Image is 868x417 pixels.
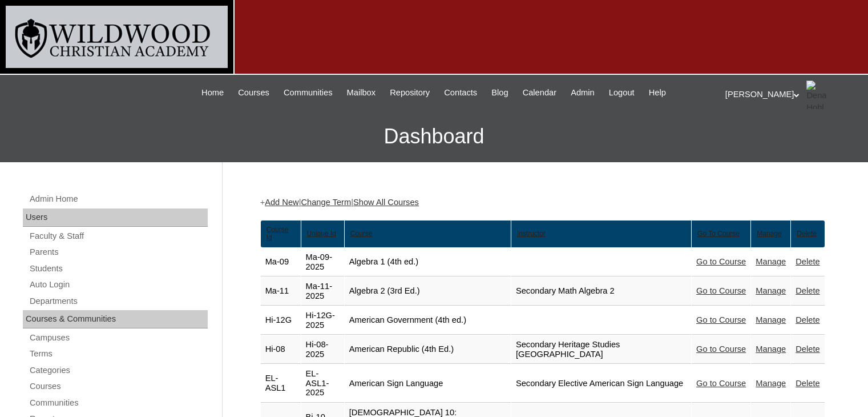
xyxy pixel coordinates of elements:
[444,86,477,99] span: Contacts
[609,86,635,99] span: Logout
[196,86,229,99] a: Home
[757,230,781,238] u: Manage
[261,306,301,335] td: Hi-12G
[29,294,208,308] a: Departments
[438,86,483,99] a: Contacts
[796,344,819,354] a: Delete
[301,248,344,276] td: Ma-09-2025
[523,86,556,99] span: Calendar
[29,278,208,292] a: Auto Login
[301,277,344,306] td: Ma-11-2025
[517,86,562,99] a: Calendar
[347,86,376,99] span: Mailbox
[29,347,208,361] a: Terms
[341,86,382,99] a: Mailbox
[756,257,786,266] a: Manage
[696,315,746,324] a: Go to Course
[796,257,819,266] a: Delete
[390,86,430,99] span: Repository
[571,86,595,99] span: Admin
[511,335,691,364] td: Secondary Heritage Studies [GEOGRAPHIC_DATA]
[29,331,208,345] a: Campuses
[696,379,746,388] a: Go to Course
[797,230,817,238] u: Delete
[696,344,746,354] a: Go to Course
[697,230,740,238] u: Go To Course
[261,248,301,276] td: Ma-09
[23,310,208,328] div: Courses & Communities
[29,363,208,378] a: Categories
[353,198,419,207] a: Show All Courses
[643,86,672,99] a: Help
[261,364,301,403] td: EL-ASL1
[29,192,208,206] a: Admin Home
[201,86,224,99] span: Home
[756,379,786,388] a: Manage
[649,86,666,99] span: Help
[350,230,373,238] u: Course
[29,262,208,276] a: Students
[565,86,600,99] a: Admin
[756,344,786,354] a: Manage
[261,277,301,306] td: Ma-11
[725,81,857,109] div: [PERSON_NAME]
[756,315,786,324] a: Manage
[796,286,819,295] a: Delete
[696,257,746,266] a: Go to Course
[806,81,835,109] img: Dena Hohl
[345,277,511,306] td: Algebra 2 (3rd Ed.)
[756,286,786,295] a: Manage
[345,335,511,364] td: American Republic (4th Ed.)
[301,364,344,403] td: EL-ASL1-2025
[491,86,508,99] span: Blog
[796,315,819,324] a: Delete
[345,248,511,276] td: Algebra 1 (4th ed.)
[345,306,511,335] td: American Government (4th ed.)
[29,396,208,410] a: Communities
[261,335,301,364] td: Hi-08
[265,198,298,207] a: Add New
[603,86,640,99] a: Logout
[232,86,275,99] a: Courses
[486,86,514,99] a: Blog
[696,286,746,295] a: Go to Course
[284,86,333,99] span: Communities
[6,111,862,162] h3: Dashboard
[307,230,336,238] u: Unique Id
[301,335,344,364] td: Hi-08-2025
[301,306,344,335] td: Hi-12G-2025
[345,364,511,403] td: American Sign Language
[384,86,435,99] a: Repository
[29,379,208,394] a: Courses
[517,230,546,238] u: Instructor
[301,198,351,207] a: Change Term
[29,245,208,259] a: Parents
[238,86,269,99] span: Courses
[267,226,289,242] u: Course Id
[796,379,819,388] a: Delete
[6,6,228,68] img: logo-white.png
[260,197,825,209] div: + | |
[511,364,691,403] td: Secondary Elective American Sign Language
[511,277,691,306] td: Secondary Math Algebra 2
[29,229,208,243] a: Faculty & Staff
[23,209,208,227] div: Users
[278,86,338,99] a: Communities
